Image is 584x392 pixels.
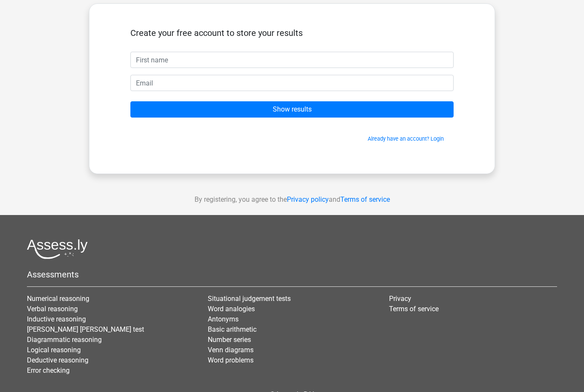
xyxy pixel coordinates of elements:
[130,101,454,118] input: Show results
[27,336,102,344] a: Diagrammatic reasoning
[208,346,254,354] a: Venn diagrams
[130,52,454,68] input: First name
[208,356,254,364] a: Word problems
[27,315,86,323] a: Inductive reasoning
[208,295,291,303] a: Situational judgement tests
[27,305,78,313] a: Verbal reasoning
[208,315,239,323] a: Antonyms
[130,28,454,38] h5: Create your free account to store your results
[130,75,454,91] input: Email
[27,346,81,354] a: Logical reasoning
[389,305,439,313] a: Terms of service
[287,195,329,203] a: Privacy policy
[368,136,444,142] a: Already have an account? Login
[27,239,88,259] img: Assessly logo
[208,325,257,333] a: Basic arithmetic
[208,336,251,344] a: Number series
[27,269,557,280] h5: Assessments
[208,305,255,313] a: Word analogies
[27,366,70,374] a: Error checking
[27,356,88,364] a: Deductive reasoning
[27,325,144,333] a: [PERSON_NAME] [PERSON_NAME] test
[389,295,411,303] a: Privacy
[340,195,390,203] a: Terms of service
[27,295,89,303] a: Numerical reasoning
